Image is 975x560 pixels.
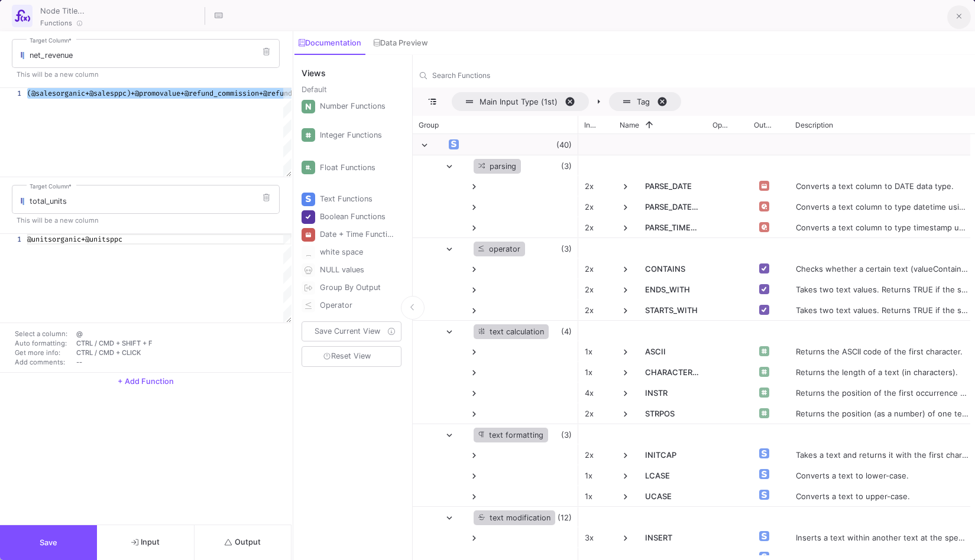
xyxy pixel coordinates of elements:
img: columns.svg [18,52,27,60]
div: 2x [578,279,614,299]
div: Integer Functions [320,126,394,144]
span: (4) [561,321,572,342]
div: 2x [578,217,614,237]
div: Converts a text to lower-case. [789,465,975,486]
button: Text Functions [299,190,404,208]
div: Checks whether a certain text (valueContains) is contained within another text (value1). Returns ... [789,258,975,279]
div: 2x [578,299,614,320]
span: CTRL / CMD + SHIFT + F [76,339,153,347]
input: Node Title... [37,2,203,18]
button: Input [97,525,194,560]
span: STRPOS [645,403,699,425]
img: function-ui.svg [15,8,30,24]
button: Group By Output [299,279,404,297]
div: 1x [578,341,614,362]
span: Name [620,121,639,129]
button: Boolean Functions [299,208,404,226]
span: LCASE [645,465,699,487]
textarea: Editor content;Press Alt+F1 for Accessibility Options. [27,234,28,245]
button: Number Functions [299,97,404,115]
span: (@salesorganic+@salesppc)+@promovalue+@refund_comm [27,89,234,98]
button: Float Functions [299,159,404,177]
button: Save Current View [302,321,401,341]
span: INITCAP [645,445,699,466]
span: Main Input Type (1st). Press ENTER to sort. Press DELETE to remove [452,92,589,111]
span: PARSE_DATE [645,176,699,197]
div: Data Preview [374,38,428,48]
div: Row Groups [452,92,681,111]
span: Tag. Press ENTER to sort. Press DELETE to remove [609,92,681,111]
img: columns.svg [18,198,27,206]
span: -- [76,358,82,366]
div: Float Functions [320,159,394,177]
button: Output [195,525,291,560]
span: Operator [712,121,731,129]
div: 1x [578,465,614,486]
div: white space [320,243,394,261]
span: Save Current View [315,327,380,336]
div: 2x [578,175,614,196]
div: text formatting [474,428,548,442]
input: Search for function names [432,71,968,80]
div: Converts a text column to DATE data type. [789,175,975,196]
button: Operator [299,297,404,314]
span: STARTS_WITH [645,300,699,321]
div: Converts a text column to type datetime using a self-defined format. [789,196,975,217]
p: This will be a new column [12,216,280,225]
div: text modification [474,510,555,525]
span: Description [795,121,833,129]
div: Takes two text values. Returns TRUE if the second value is a prefix of the first. [789,299,975,320]
div: 2x [578,196,614,217]
div: Views [299,55,406,79]
span: CHARACTER_LENGTH [645,362,699,383]
td: Get more info: [12,348,73,357]
span: (3) [561,156,572,177]
div: Operator [320,297,394,314]
div: Takes a text and returns it with the first character in each word in uppercase. [789,444,975,465]
span: (40) [556,135,572,155]
div: 1x [578,362,614,382]
button: Integer Functions [299,126,404,144]
div: Date + Time Functions [320,226,394,243]
span: CTRL / CMD + CLICK [76,349,141,357]
div: Number Functions [320,97,394,115]
span: ENDS_WITH [645,279,699,301]
div: Returns the ASCII code of the first character. [789,341,975,362]
span: CONTAINS [645,259,699,280]
button: NULL values [299,261,404,279]
span: Reset View [323,351,371,360]
div: 1x [578,486,614,506]
p: This will be a new column [12,70,280,79]
span: PARSE_TIMESTAMP [645,217,699,239]
span: @ [76,330,83,338]
div: Group By Output [320,279,394,297]
span: Output [225,538,261,546]
span: ission+@refund_principal+@refund_promotion+@refund [234,89,441,98]
button: white space [299,243,404,261]
div: Text Functions [320,190,394,208]
div: Boolean Functions [320,208,394,226]
div: 2x [578,403,614,424]
span: Save [40,538,57,547]
div: text calculation [474,324,549,339]
div: 2x [578,258,614,279]
span: Tag [637,97,650,106]
div: Converts a text column to type timestamp using a self-defined format. [789,217,975,237]
span: Main Input Type (1st) [480,97,558,106]
span: (12) [558,507,572,528]
div: operator [474,242,525,256]
span: Functions [40,18,72,28]
span: ASCII [645,341,699,363]
div: Inserts a text within another text at the specified position and for a certain number of characters. [789,527,975,548]
button: Hotkeys List [207,4,231,28]
span: INSTR [645,383,699,404]
span: (3) [561,239,572,259]
div: 4x [578,382,614,403]
div: parsing [474,159,521,174]
div: Default [302,84,404,97]
div: NULL values [320,261,394,279]
button: Reset View [302,346,401,367]
span: Output [754,121,773,129]
button: Date + Time Functions [299,226,404,243]
span: Group [419,121,439,129]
